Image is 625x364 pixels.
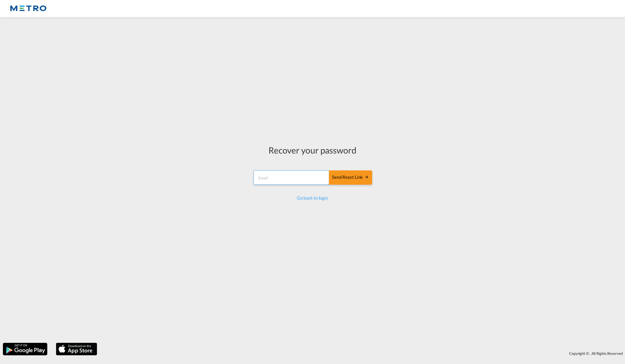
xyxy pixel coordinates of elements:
button: SEND RESET LINK [329,170,372,185]
a: Go back to login [297,195,328,200]
div: Recover your password [253,144,372,156]
input: Email [254,170,330,185]
div: Send reset link [332,174,369,181]
img: apple.png [55,342,98,356]
img: google.png [2,342,48,356]
md-icon: icon-arrow-right [365,175,369,179]
img: c6a2fae0607311ef8fc0e1223bf76fec.JPG [9,2,47,15]
div: Copyright © . All Rights Reserved [100,349,625,358]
